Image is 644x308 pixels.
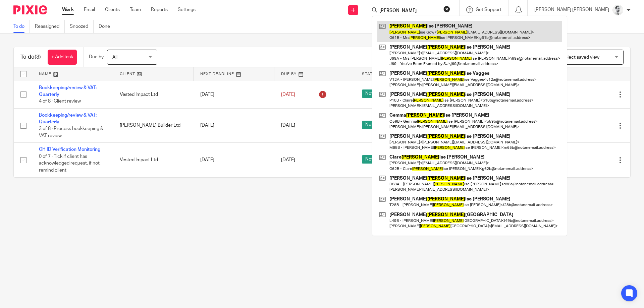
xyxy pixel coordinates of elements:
[362,155,392,164] span: Not started
[379,8,439,14] input: Search
[39,85,97,97] a: Bookkeeping/review & VAT: Quarterly
[476,7,501,12] span: Get Support
[39,147,100,152] a: CH ID Verification Monitoring
[362,121,392,129] span: Not started
[151,6,168,13] a: Reports
[281,92,295,97] span: [DATE]
[178,6,196,13] a: Settings
[112,55,117,60] span: All
[13,20,30,33] a: To do
[194,81,274,108] td: [DATE]
[20,54,41,61] h1: To do
[194,108,274,143] td: [DATE]
[281,123,295,128] span: [DATE]
[39,113,97,124] a: Bookkeeping/review & VAT: Quarterly
[48,50,77,65] a: + Add task
[113,81,194,108] td: Vested Impact Ltd
[105,6,120,13] a: Clients
[89,54,104,60] p: Due by
[362,89,392,98] span: Not started
[612,5,623,15] img: Mass_2025.jpg
[113,108,194,143] td: [PERSON_NAME] Builder Ltd
[99,20,115,33] a: Done
[130,6,141,13] a: Team
[113,143,194,177] td: Vested Impact Ltd
[562,55,599,60] span: Select saved view
[84,6,95,13] a: Email
[39,99,81,104] span: 4 of 8 · Client review
[443,6,450,12] button: Clear
[281,158,295,162] span: [DATE]
[534,6,609,13] p: [PERSON_NAME] [PERSON_NAME]
[70,20,94,33] a: Snoozed
[35,20,65,33] a: Reassigned
[39,154,101,173] span: 0 of 7 · Tick if client has acknowledged request, if not, remind client
[194,143,274,177] td: [DATE]
[35,54,41,60] span: (3)
[13,5,47,14] img: Pixie
[62,6,74,13] a: Work
[39,127,103,138] span: 3 of 8 · Process bookkeeping & VAT review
